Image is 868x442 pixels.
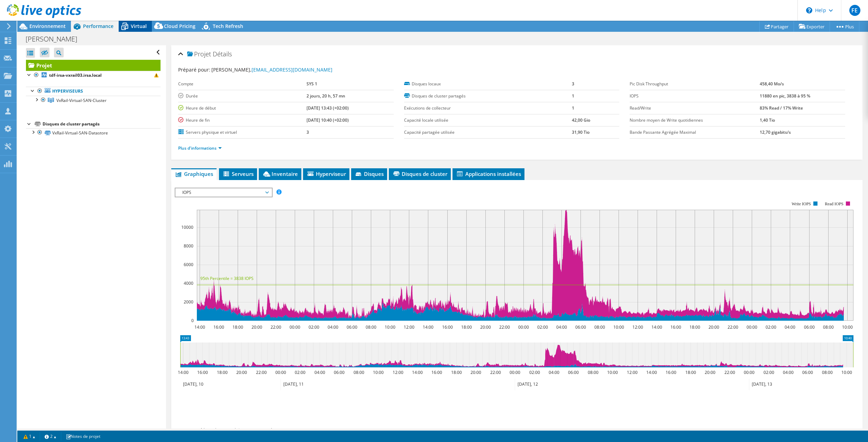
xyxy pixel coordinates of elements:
[175,170,213,177] span: Graphiques
[630,81,760,87] label: Pic Disk Throughput
[191,318,194,323] text: 0
[804,324,815,330] text: 06:00
[56,97,107,103] span: VxRail-Virtual-SAN-Cluster
[705,369,715,375] text: 20:00
[61,432,105,441] a: Notes de projet
[385,324,395,330] text: 10:00
[83,23,113,29] span: Performance
[806,7,812,13] svg: \n
[366,324,376,330] text: 08:00
[404,93,572,100] label: Disques de cluster partagés
[26,128,161,137] a: VxRail-Virtual-SAN-Datastore
[393,369,403,375] text: 12:00
[355,170,384,177] span: Disques
[689,324,700,330] text: 18:00
[178,93,307,100] label: Durée
[392,170,447,177] span: Disques de cluster
[431,369,442,375] text: 16:00
[222,170,254,177] span: Serveurs
[728,324,738,330] text: 22:00
[802,369,813,375] text: 06:00
[404,324,414,330] text: 12:00
[759,21,794,32] a: Partager
[290,324,300,330] text: 00:00
[685,369,696,375] text: 18:00
[347,324,357,330] text: 06:00
[760,105,803,111] b: 83% Read / 17% Write
[275,369,286,375] text: 00:00
[568,369,579,375] text: 06:00
[236,369,247,375] text: 20:00
[747,324,757,330] text: 00:00
[262,170,298,177] span: Inventaire
[537,324,548,330] text: 02:00
[760,117,775,123] b: 1,40 Tio
[184,299,193,305] text: 2000
[184,262,193,267] text: 6000
[184,280,193,286] text: 4000
[252,66,332,73] a: [EMAIL_ADDRESS][DOMAIN_NAME]
[178,369,189,375] text: 14:00
[213,50,232,58] span: Détails
[217,369,228,375] text: 18:00
[529,369,540,375] text: 02:00
[442,324,453,330] text: 16:00
[724,369,735,375] text: 22:00
[518,324,529,330] text: 00:00
[760,93,810,99] b: 11880 en pic, 3838 à 95 %
[830,21,859,32] a: Plus
[794,21,830,32] a: Exporter
[178,117,307,124] label: Heure de fin
[572,117,590,123] b: 42,00 Gio
[470,369,481,375] text: 20:00
[842,324,853,330] text: 10:00
[252,324,262,330] text: 20:00
[666,369,676,375] text: 16:00
[307,105,349,111] b: [DATE] 13:43 (+02:00)
[271,324,281,330] text: 22:00
[29,23,66,29] span: Environnement
[630,117,760,124] label: Nombre moyen de Write quotidiennes
[744,369,755,375] text: 00:00
[26,60,161,71] a: Projet
[334,369,345,375] text: 06:00
[572,93,574,99] b: 1
[594,324,605,330] text: 08:00
[632,324,643,330] text: 12:00
[178,81,307,87] label: Compte
[627,369,638,375] text: 12:00
[760,81,784,87] b: 458,40 Mo/s
[256,369,267,375] text: 22:00
[510,369,520,375] text: 00:00
[451,369,462,375] text: 18:00
[328,324,338,330] text: 04:00
[572,81,574,87] b: 3
[404,105,572,112] label: Exécutions de collecteur
[404,117,572,124] label: Capacité locale utilisée
[490,369,501,375] text: 22:00
[825,201,844,206] text: Read IOPS
[164,23,195,29] span: Cloud Pricing
[588,369,599,375] text: 08:00
[211,66,332,73] span: [PERSON_NAME],
[194,324,205,330] text: 14:00
[307,93,345,99] b: 2 jours, 20 h, 57 mn
[232,324,243,330] text: 18:00
[480,324,491,330] text: 20:00
[307,129,309,135] b: 3
[295,369,305,375] text: 02:00
[549,369,559,375] text: 04:00
[307,170,346,177] span: Hyperviseur
[175,424,273,438] h2: Contrôles de graphique avancé
[213,23,243,29] span: Tech Refresh
[607,369,618,375] text: 10:00
[613,324,624,330] text: 10:00
[412,369,423,375] text: 14:00
[764,369,774,375] text: 02:00
[26,96,161,105] a: VxRail-Virtual-SAN-Cluster
[822,369,833,375] text: 08:00
[40,432,61,441] a: 2
[373,369,384,375] text: 10:00
[49,72,102,78] b: tdf-irsa-vxrail03.irsa.local
[823,324,834,330] text: 08:00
